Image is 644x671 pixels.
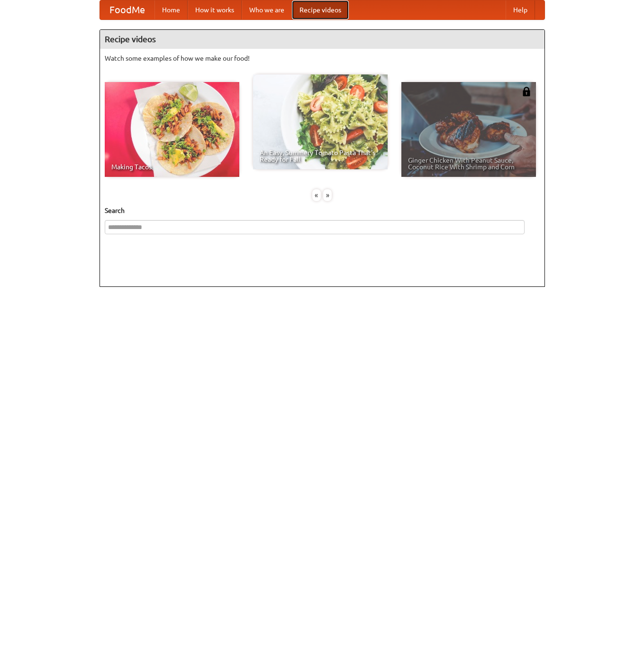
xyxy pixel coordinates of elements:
h5: Search [105,206,540,215]
div: » [323,189,332,201]
a: Help [506,0,535,19]
div: « [312,189,321,201]
a: Making Tacos [105,82,239,177]
a: An Easy, Summery Tomato Pasta That's Ready for Fall [253,74,388,169]
span: Making Tacos [111,164,233,170]
a: Recipe videos [292,0,349,19]
img: 483408.png [522,87,531,96]
h4: Recipe videos [100,30,544,49]
span: An Easy, Summery Tomato Pasta That's Ready for Fall [260,149,381,163]
a: How it works [188,0,242,19]
a: Home [154,0,188,19]
p: Watch some examples of how we make our food! [105,54,540,63]
a: Who we are [242,0,292,19]
a: FoodMe [100,0,154,19]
